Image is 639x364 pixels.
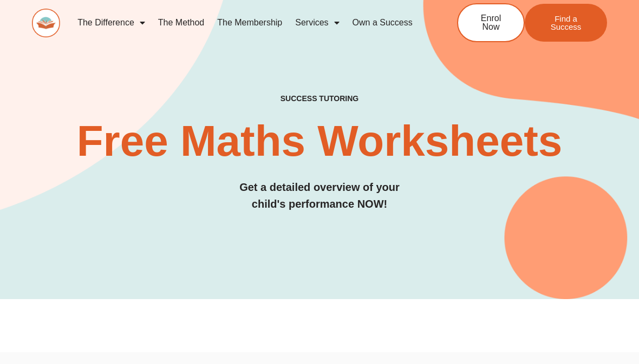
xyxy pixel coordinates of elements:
[541,15,591,31] span: Find a Success
[32,94,607,103] h4: SUCCESS TUTORING​
[585,312,639,364] iframe: Chat Widget
[32,120,607,163] h2: Free Maths Worksheets​
[71,10,424,35] nav: Menu
[211,10,289,35] a: The Membership
[474,14,507,31] span: Enrol Now
[71,10,152,35] a: The Difference
[525,4,607,42] a: Find a Success
[32,179,607,213] h3: Get a detailed overview of your child's performance NOW!
[457,3,525,42] a: Enrol Now
[346,10,419,35] a: Own a Success
[152,10,211,35] a: The Method
[289,10,345,35] a: Services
